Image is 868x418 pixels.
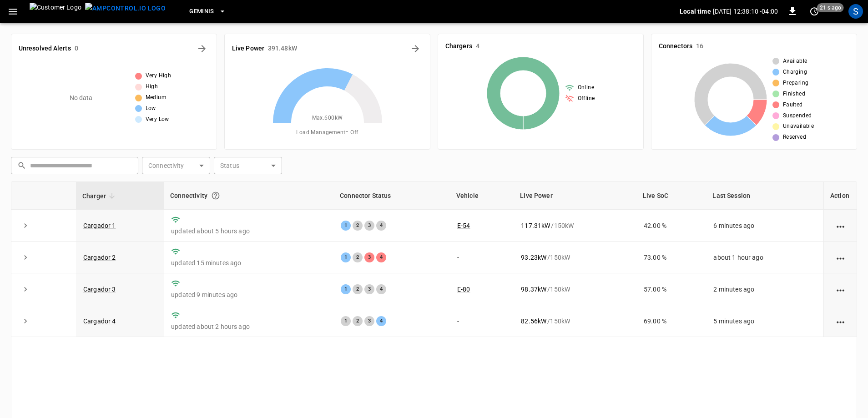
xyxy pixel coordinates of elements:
[195,41,209,56] button: All Alerts
[835,317,846,326] div: action cell options
[457,222,470,229] a: E-54
[364,284,374,294] div: 3
[171,290,326,299] p: updated 9 minutes ago
[19,219,32,232] button: expand row
[835,221,846,230] div: action cell options
[521,317,546,326] p: 82.56 kW
[364,252,374,262] div: 3
[636,182,706,210] th: Live SoC
[521,317,629,326] div: / 150 kW
[186,3,230,20] button: Geminis
[783,122,814,131] span: Unavailable
[19,251,32,264] button: expand row
[82,191,118,201] span: Charger
[783,101,803,110] span: Faulted
[514,182,636,210] th: Live Power
[636,273,706,305] td: 57.00 %
[783,57,807,66] span: Available
[353,284,363,294] div: 2
[450,305,514,337] td: -
[636,242,706,273] td: 73.00 %
[783,79,809,88] span: Preparing
[83,317,116,325] a: Cargador 4
[848,4,863,19] div: profile-icon
[713,7,778,16] p: [DATE] 12:38:10 -04:00
[146,82,158,91] span: High
[312,114,343,123] span: Max. 600 kW
[680,7,711,16] p: Local time
[783,111,812,121] span: Suspended
[578,83,594,92] span: Online
[341,221,351,231] div: 1
[19,314,32,328] button: expand row
[30,3,81,20] img: Customer Logo
[521,221,550,230] p: 117.31 kW
[83,254,116,261] a: Cargador 2
[70,93,93,103] p: No data
[706,210,823,242] td: 6 minutes ago
[817,3,844,12] span: 21 s ago
[353,316,363,326] div: 2
[521,285,546,294] p: 98.37 kW
[636,305,706,337] td: 69.00 %
[521,253,546,262] p: 93.23 kW
[408,41,423,56] button: Energy Overview
[171,322,326,331] p: updated about 2 hours ago
[232,44,264,54] h6: Live Power
[146,115,169,124] span: Very Low
[170,187,327,204] div: Connectivity
[376,221,386,231] div: 4
[823,182,857,210] th: Action
[450,182,514,210] th: Vehicle
[450,242,514,273] td: -
[189,6,214,17] span: Geminis
[783,133,806,142] span: Reserved
[341,316,351,326] div: 1
[706,182,823,210] th: Last Session
[659,41,692,51] h6: Connectors
[171,258,326,267] p: updated 15 minutes ago
[457,286,470,293] a: E-80
[83,286,116,293] a: Cargador 3
[146,71,172,81] span: Very High
[636,210,706,242] td: 42.00 %
[353,221,363,231] div: 2
[445,41,472,51] h6: Chargers
[783,68,807,77] span: Charging
[835,285,846,294] div: action cell options
[341,252,351,262] div: 1
[706,242,823,273] td: about 1 hour ago
[476,41,479,51] h6: 4
[376,252,386,262] div: 4
[783,90,805,99] span: Finished
[85,3,166,14] img: ampcontrol.io logo
[578,94,595,103] span: Offline
[807,4,822,19] button: set refresh interval
[268,44,297,54] h6: 391.48 kW
[19,44,71,54] h6: Unresolved Alerts
[364,316,374,326] div: 3
[376,316,386,326] div: 4
[353,252,363,262] div: 2
[75,44,78,54] h6: 0
[376,284,386,294] div: 4
[706,305,823,337] td: 5 minutes ago
[207,187,224,204] button: Connection between the charger and our software.
[83,222,116,229] a: Cargador 1
[171,227,326,236] p: updated about 5 hours ago
[835,253,846,262] div: action cell options
[706,273,823,305] td: 2 minutes ago
[146,104,156,113] span: Low
[146,93,167,102] span: Medium
[19,282,32,296] button: expand row
[521,221,629,230] div: / 150 kW
[521,253,629,262] div: / 150 kW
[364,221,374,231] div: 3
[696,41,703,51] h6: 16
[341,284,351,294] div: 1
[521,285,629,294] div: / 150 kW
[296,128,358,137] span: Load Management = Off
[333,182,450,210] th: Connector Status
